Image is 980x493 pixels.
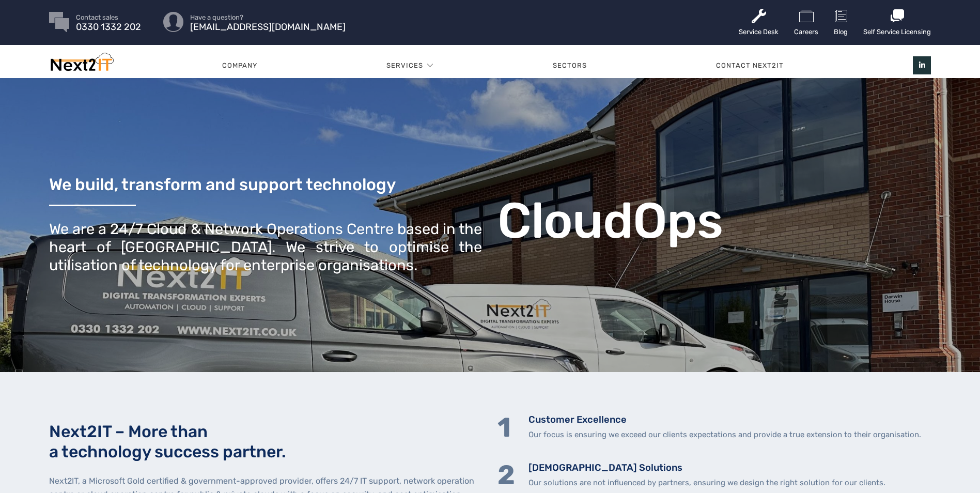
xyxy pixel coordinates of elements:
p: Our solutions are not influenced by partners, ensuring we design the right solution for our clients. [528,477,885,489]
a: Sectors [488,50,651,81]
span: [EMAIL_ADDRESS][DOMAIN_NAME] [190,24,346,30]
p: Our focus is ensuring we exceed our clients expectations and provide a true extension to their or... [528,429,921,441]
a: Services [386,50,423,81]
a: Have a question? [EMAIL_ADDRESS][DOMAIN_NAME] [190,14,346,30]
a: Company [158,50,322,81]
a: Contact Next2IT [651,50,848,81]
span: Have a question? [190,14,346,21]
span: 0330 1332 202 [76,24,141,30]
h3: We build, transform and support technology [49,176,483,194]
h5: [DEMOGRAPHIC_DATA] Solutions [528,461,885,474]
h5: Customer Excellence [528,413,921,426]
img: Next2IT [49,53,114,76]
h2: Next2IT – More than a technology success partner. [49,422,483,461]
b: CloudOps [497,191,723,251]
div: We are a 24/7 Cloud & Network Operations Centre based in the heart of [GEOGRAPHIC_DATA]. We striv... [49,220,483,274]
span: Contact sales [76,14,141,21]
a: Contact sales 0330 1332 202 [76,14,141,30]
